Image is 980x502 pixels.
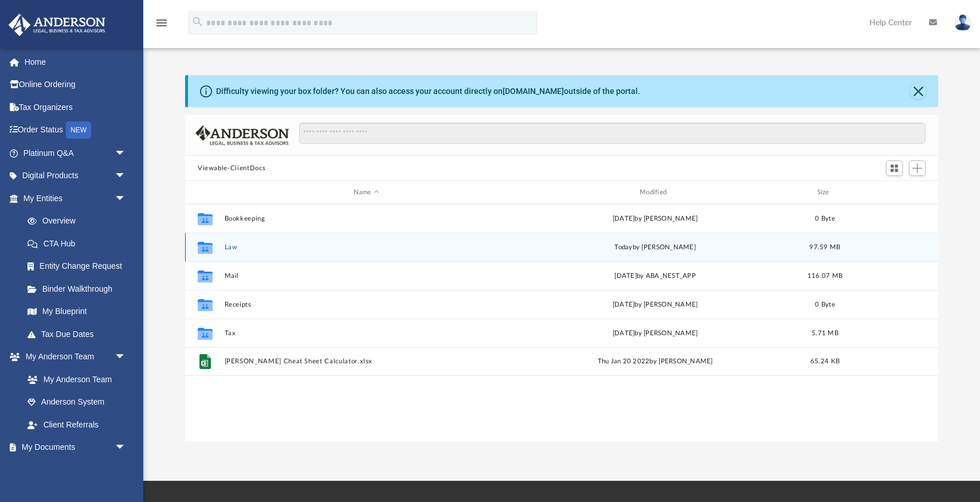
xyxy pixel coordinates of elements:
img: Anderson Advisors Platinum Portal [5,14,109,36]
a: Overview [16,210,143,233]
span: 0 Byte [815,301,835,308]
a: Client Referrals [16,413,138,436]
i: search [191,15,204,28]
a: My Blueprint [16,300,138,323]
button: Tax [225,330,508,337]
a: Entity Change Request [16,255,143,278]
span: 116.07 MB [807,273,842,279]
a: Platinum Q&Aarrow_drop_down [8,142,143,164]
button: Mail [225,272,508,280]
a: Box [16,458,132,481]
a: My Anderson Team [16,368,132,391]
input: Search files and folders [299,123,926,144]
a: Order StatusNEW [8,119,143,142]
div: [DATE] by [PERSON_NAME] [513,300,797,310]
div: id [190,187,219,198]
button: Add [909,160,926,177]
span: arrow_drop_down [115,142,138,165]
a: [DOMAIN_NAME] [503,87,564,96]
a: My Documentsarrow_drop_down [8,436,138,459]
div: id [853,187,933,198]
span: 65.24 KB [810,358,840,364]
button: Bookkeeping [225,215,508,222]
span: arrow_drop_down [115,346,138,369]
a: CTA Hub [16,232,143,255]
a: My Anderson Teamarrow_drop_down [8,346,138,368]
button: Law [225,244,508,251]
button: [PERSON_NAME] Cheat Sheet Calculator.xlsx [225,358,508,365]
a: Digital Productsarrow_drop_down [8,164,143,187]
button: Switch to Grid View [886,160,903,177]
div: Modified [513,187,797,198]
div: grid [185,204,938,442]
a: My Entitiesarrow_drop_down [8,187,143,210]
div: Difficulty viewing your box folder? You can also access your account directly on outside of the p... [216,85,640,97]
div: [DATE] by [PERSON_NAME] [513,328,797,339]
a: Binder Walkthrough [16,277,143,300]
span: today [614,244,632,250]
span: arrow_drop_down [115,164,138,188]
i: menu [155,16,168,30]
span: 5.71 MB [812,330,838,336]
button: Viewable-ClientDocs [198,163,265,174]
a: Tax Organizers [8,96,143,119]
div: [DATE] by ABA_NEST_APP [513,271,797,281]
div: NEW [66,121,91,139]
div: Size [802,187,848,198]
button: Close [910,83,926,99]
img: User Pic [954,14,971,31]
a: Anderson System [16,391,138,414]
a: Home [8,50,143,73]
button: Receipts [225,301,508,308]
a: Online Ordering [8,73,143,96]
span: arrow_drop_down [115,436,138,460]
span: 97.59 MB [809,244,840,250]
div: Thu Jan 20 2022 by [PERSON_NAME] [513,356,797,367]
div: Name [224,187,508,198]
div: [DATE] by [PERSON_NAME] [513,214,797,224]
div: by [PERSON_NAME] [513,242,797,253]
span: arrow_drop_down [115,187,138,210]
a: menu [155,22,168,30]
a: Tax Due Dates [16,323,143,346]
span: 0 Byte [815,215,835,222]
